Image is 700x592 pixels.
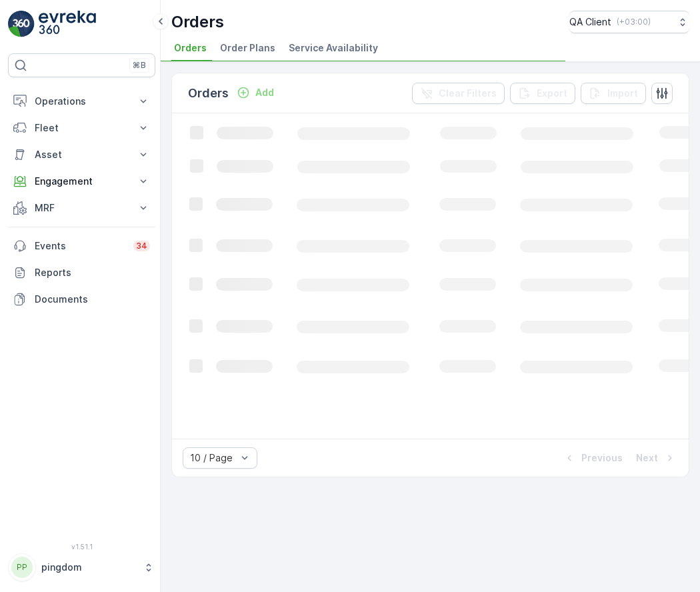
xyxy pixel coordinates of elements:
[8,553,155,581] button: PPpingdom
[231,85,279,101] button: Add
[35,121,129,135] p: Fleet
[289,41,378,55] span: Service Availability
[569,11,689,33] button: QA Client(+03:00)
[11,557,33,578] div: PP
[510,83,575,104] button: Export
[255,86,274,99] p: Add
[8,141,155,168] button: Asset
[635,450,678,466] button: Next
[569,15,611,29] p: QA Client
[35,148,129,161] p: Asset
[174,41,207,55] span: Orders
[8,259,155,286] a: Reports
[133,60,146,71] p: ⌘B
[35,201,129,215] p: MRF
[8,195,155,221] button: MRF
[188,84,229,103] p: Orders
[8,115,155,141] button: Fleet
[537,87,567,100] p: Export
[35,293,150,306] p: Documents
[607,87,638,100] p: Import
[8,11,35,37] img: logo
[171,11,224,33] p: Orders
[561,450,624,466] button: Previous
[412,83,505,104] button: Clear Filters
[35,266,150,279] p: Reports
[136,241,147,251] p: 34
[8,168,155,195] button: Engagement
[636,451,658,465] p: Next
[617,17,651,27] p: ( +03:00 )
[220,41,275,55] span: Order Plans
[39,11,96,37] img: logo_light-DOdMpM7g.png
[41,561,137,574] p: pingdom
[8,543,155,551] span: v 1.51.1
[35,175,129,188] p: Engagement
[581,83,646,104] button: Import
[8,233,155,259] a: Events34
[8,286,155,313] a: Documents
[581,451,623,465] p: Previous
[35,95,129,108] p: Operations
[35,239,125,253] p: Events
[8,88,155,115] button: Operations
[439,87,497,100] p: Clear Filters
